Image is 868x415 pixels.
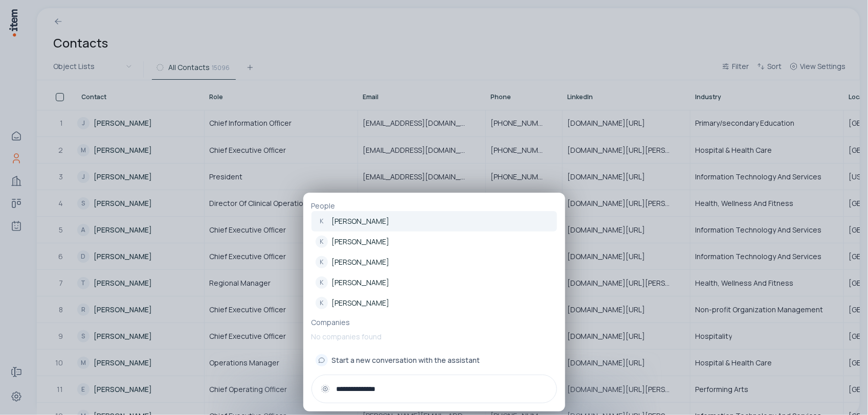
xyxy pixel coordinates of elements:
[332,355,480,365] span: Start a new conversation with the assistant
[311,317,557,328] p: Companies
[311,328,557,346] p: No companies found
[332,298,390,308] p: [PERSON_NAME]
[311,252,557,272] a: K[PERSON_NAME]
[311,293,557,313] a: K[PERSON_NAME]
[316,256,328,268] div: K
[311,201,557,211] p: People
[311,350,557,371] button: Start a new conversation with the assistant
[332,278,390,288] p: [PERSON_NAME]
[311,232,557,252] a: K[PERSON_NAME]
[316,276,328,289] div: K
[311,272,557,293] a: K[PERSON_NAME]
[316,236,328,248] div: K
[332,216,390,226] p: [PERSON_NAME]
[311,211,557,232] a: K[PERSON_NAME]
[332,237,390,247] p: [PERSON_NAME]
[316,297,328,309] div: K
[316,215,328,227] div: K
[303,193,565,411] div: PeopleK[PERSON_NAME]K[PERSON_NAME]K[PERSON_NAME]K[PERSON_NAME]K[PERSON_NAME]CompaniesNo companies...
[332,257,390,267] p: [PERSON_NAME]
